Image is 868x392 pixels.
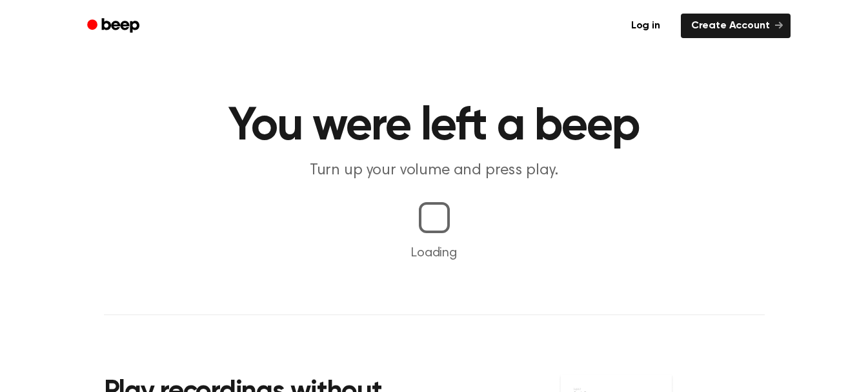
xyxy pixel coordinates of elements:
p: Turn up your volume and press play. [187,160,682,181]
a: Log in [618,11,673,41]
p: Loading [15,243,853,263]
a: Create Account [681,14,791,38]
h1: You were left a beep [104,103,765,150]
a: Beep [78,14,151,39]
